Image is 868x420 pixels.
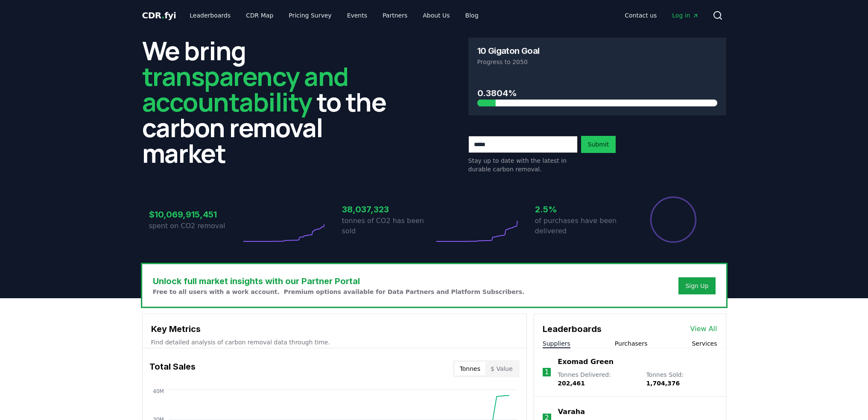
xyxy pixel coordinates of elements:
a: Varaha [558,407,585,417]
h3: Unlock full market insights with our Partner Portal [153,275,525,288]
h3: 2.5% [535,203,627,216]
a: Blog [459,8,485,23]
div: Percentage of sales delivered [649,196,697,244]
span: Log in [672,11,698,20]
a: Sign Up [685,282,708,290]
a: Log in [665,8,705,23]
a: CDR.fyi [142,9,176,21]
button: $ Value [485,362,518,376]
button: Suppliers [543,339,570,348]
span: transparency and accountability [142,59,348,119]
span: . [161,10,164,21]
p: 1 [544,367,549,377]
tspan: 40M [153,388,164,394]
p: Stay up to date with the latest in durable carbon removal. [468,156,578,173]
p: tonnes of CO2 has been sold [342,216,434,236]
p: of purchases have been delivered [535,216,627,236]
a: Exomad Green [558,357,614,367]
h3: 10 Gigaton Goal [477,47,540,55]
p: Free to all users with a work account. Premium options available for Data Partners and Platform S... [153,288,525,296]
button: Services [692,339,717,348]
a: Pricing Survey [282,8,338,23]
nav: Main [183,8,485,23]
p: Tonnes Delivered : [558,370,637,388]
a: About Us [416,8,456,23]
a: Events [340,8,374,23]
h3: 38,037,323 [342,203,434,216]
a: Leaderboards [183,8,237,23]
h3: Key Metrics [151,323,518,335]
span: 1,704,376 [646,380,680,387]
h3: 0.3804% [477,87,717,100]
p: Progress to 2050 [477,58,717,66]
span: 202,461 [558,380,585,387]
button: Purchasers [615,339,648,348]
h3: $10,069,915,451 [149,208,241,221]
button: Tonnes [455,362,485,376]
p: spent on CO2 removal [149,221,241,231]
h2: We bring to the carbon removal market [142,38,400,166]
h3: Leaderboards [543,323,602,335]
a: View All [690,324,717,334]
nav: Main [618,8,705,23]
a: CDR Map [239,8,280,23]
button: Submit [581,136,616,153]
p: Tonnes Sold : [646,370,717,388]
p: Find detailed analysis of carbon removal data through time. [151,338,518,347]
button: Sign Up [678,277,715,294]
h3: Total Sales [149,360,196,377]
a: Partners [376,8,414,23]
a: Contact us [618,8,663,23]
span: CDR fyi [142,10,176,21]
